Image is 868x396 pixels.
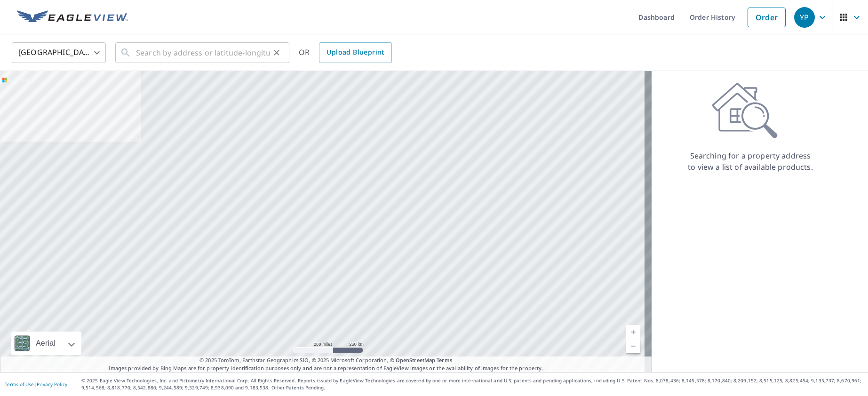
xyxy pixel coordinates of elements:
span: © 2025 TomTom, Earthstar Geographics SIO, © 2025 Microsoft Corporation, © [199,356,452,364]
input: Search by address or latitude-longitude [136,40,270,66]
div: YP [794,7,815,28]
a: Terms of Use [5,381,34,388]
div: OR [299,42,392,63]
a: Upload Blueprint [319,42,391,63]
p: © 2025 Eagle View Technologies, Inc. and Pictometry International Corp. All Rights Reserved. Repo... [81,377,863,391]
div: Aerial [33,332,58,355]
div: Aerial [11,332,81,355]
span: Upload Blueprint [326,47,384,58]
div: [GEOGRAPHIC_DATA] [12,40,106,66]
a: Current Level 5, Zoom Out [626,339,640,353]
p: | [5,381,67,387]
a: Order [748,8,786,27]
a: Terms [437,356,452,364]
a: Privacy Policy [37,381,67,388]
a: OpenStreetMap [396,356,435,364]
img: EV Logo [17,10,128,24]
a: Current Level 5, Zoom In [626,325,640,339]
p: Searching for a property address to view a list of available products. [687,150,813,173]
button: Clear [270,46,283,59]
